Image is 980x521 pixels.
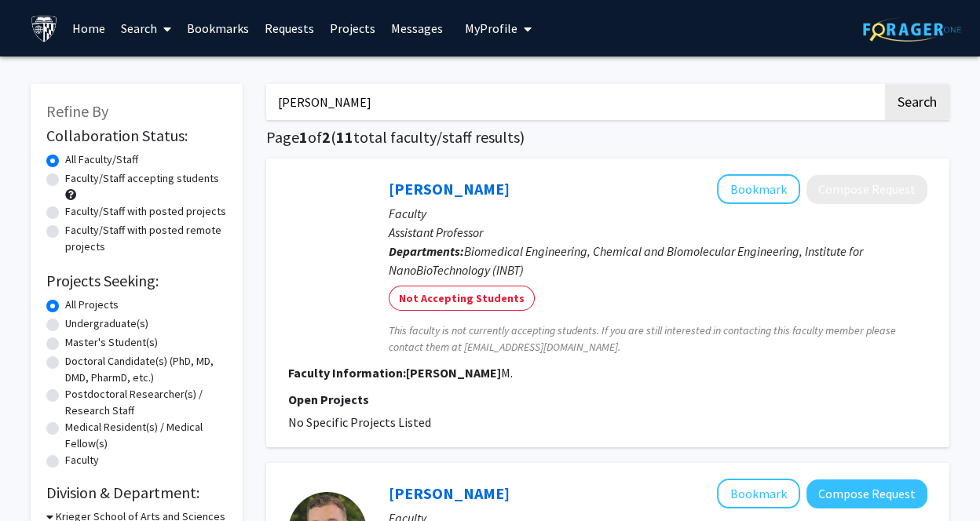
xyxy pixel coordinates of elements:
span: This faculty is not currently accepting students. If you are still interested in contacting this ... [389,322,927,355]
span: 2 [322,127,331,147]
img: ForagerOne Logo [863,17,961,42]
span: 1 [299,127,308,147]
span: No Specific Projects Listed [288,414,431,430]
h1: Page of ( total faculty/staff results) [266,128,949,147]
label: Faculty [65,452,99,468]
button: Compose Request to Jude Phillip [806,175,927,204]
p: Assistant Professor [389,223,927,242]
a: Bookmarks [179,1,257,56]
a: Messages [383,1,451,56]
img: Johns Hopkins University Logo [31,15,58,42]
a: Requests [257,1,322,56]
a: [PERSON_NAME] [389,179,510,199]
label: All Projects [65,297,119,313]
h2: Projects Seeking: [46,271,227,290]
b: Faculty Information: [288,365,406,381]
button: Add Chas Phillips to Bookmarks [717,479,800,508]
fg-read-more: M. [406,365,513,381]
h2: Collaboration Status: [46,126,227,145]
a: Home [64,1,113,56]
label: Faculty/Staff with posted remote projects [65,222,227,255]
a: Search [113,1,179,56]
span: 11 [336,127,353,147]
label: Faculty/Staff with posted projects [65,203,226,220]
span: My Profile [465,20,517,36]
label: Master's Student(s) [65,334,158,351]
span: Biomedical Engineering, Chemical and Biomolecular Engineering, Institute for NanoBioTechnology (I... [389,243,863,278]
mat-chip: Not Accepting Students [389,286,535,311]
label: Faculty/Staff accepting students [65,170,219,187]
p: Open Projects [288,390,927,409]
input: Search Keywords [266,84,883,120]
label: Medical Resident(s) / Medical Fellow(s) [65,419,227,452]
a: Projects [322,1,383,56]
b: [PERSON_NAME] [406,365,501,381]
span: Refine By [46,101,108,121]
a: [PERSON_NAME] [389,483,510,503]
p: Faculty [389,204,927,223]
label: Postdoctoral Researcher(s) / Research Staff [65,386,227,419]
button: Compose Request to Chas Phillips [806,479,927,508]
h2: Division & Department: [46,483,227,502]
label: Doctoral Candidate(s) (PhD, MD, DMD, PharmD, etc.) [65,353,227,386]
button: Search [885,84,949,120]
button: Add Jude Phillip to Bookmarks [717,174,800,204]
b: Departments: [389,243,464,259]
label: All Faculty/Staff [65,151,138,168]
label: Undergraduate(s) [65,315,148,332]
iframe: Chat [12,450,67,509]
